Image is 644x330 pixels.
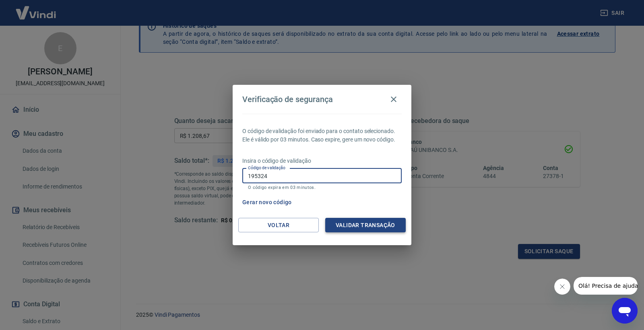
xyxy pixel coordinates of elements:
label: Código de validação [248,165,285,171]
span: Olá! Precisa de ajuda? [5,6,68,12]
iframe: Fechar mensagem [554,279,570,295]
iframe: Mensagem da empresa [574,277,638,295]
h4: Verificação de segurança [242,94,333,104]
button: Validar transação [325,218,406,233]
p: O código expira em 03 minutos. [248,185,396,190]
p: O código de validação foi enviado para o contato selecionado. Ele é válido por 03 minutos. Caso e... [242,127,402,144]
iframe: Botão para abrir a janela de mensagens [612,298,638,324]
p: Insira o código de validação [242,157,402,165]
button: Gerar novo código [239,195,295,210]
button: Voltar [238,218,319,233]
